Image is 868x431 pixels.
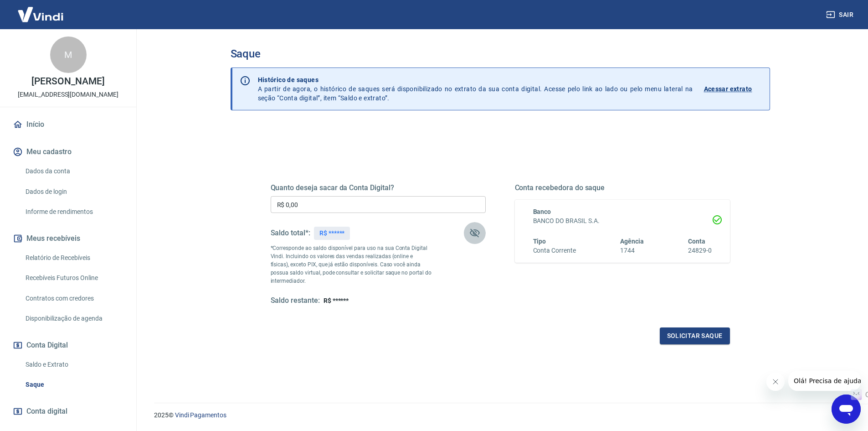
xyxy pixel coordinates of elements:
[11,114,125,135] a: Início
[11,335,125,355] button: Conta Digital
[515,183,730,192] h5: Conta recebedora do saque
[11,0,70,28] img: Vindi
[533,246,576,255] h6: Conta Corrente
[11,401,125,421] a: Conta digital
[688,246,712,255] h6: 24829-0
[533,238,546,245] span: Tipo
[832,395,861,424] iframe: Button to launch messaging window
[11,228,125,249] button: Meus recebíveis
[22,289,125,308] a: Contratos com credores
[271,296,320,306] h5: Saldo restante:
[533,208,551,215] span: Banco
[231,47,770,60] h3: Saque
[620,238,644,245] span: Agência
[766,373,785,391] iframe: Close message
[22,203,125,221] a: Informe de rendimentos
[271,244,432,285] p: *Corresponde ao saldo disponível para uso na sua Conta Digital Vindi. Incluindo os valores das ve...
[175,411,226,419] a: Vindi Pagamentos
[688,238,705,245] span: Conta
[271,228,310,238] h5: Saldo total*:
[824,6,857,23] button: Sair
[258,75,693,103] p: A partir de agora, o histórico de saques será disponibilizado no extrato da sua conta digital. Ac...
[26,405,67,418] span: Conta digital
[704,75,762,103] a: Acessar extrato
[533,216,712,226] h6: BANCO DO BRASIL S.A.
[22,309,125,328] a: Disponibilização de agenda
[22,249,125,267] a: Relatório de Recebíveis
[22,269,125,287] a: Recebíveis Futuros Online
[11,142,125,162] button: Meu cadastro
[704,84,752,93] p: Acessar extrato
[50,36,87,73] div: M
[22,355,125,374] a: Saldo e Extrato
[788,371,861,391] iframe: Message from company
[271,183,486,192] h5: Quanto deseja sacar da Conta Digital?
[22,162,125,181] a: Dados da conta
[5,6,77,14] span: Olá! Precisa de ajuda?
[258,75,693,84] p: Histórico de saques
[22,375,125,394] a: Saque
[154,410,846,420] p: 2025 ©
[18,90,118,99] p: [EMAIL_ADDRESS][DOMAIN_NAME]
[31,77,104,86] p: [PERSON_NAME]
[22,182,125,201] a: Dados de login
[620,246,644,255] h6: 1744
[660,327,730,344] button: Solicitar saque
